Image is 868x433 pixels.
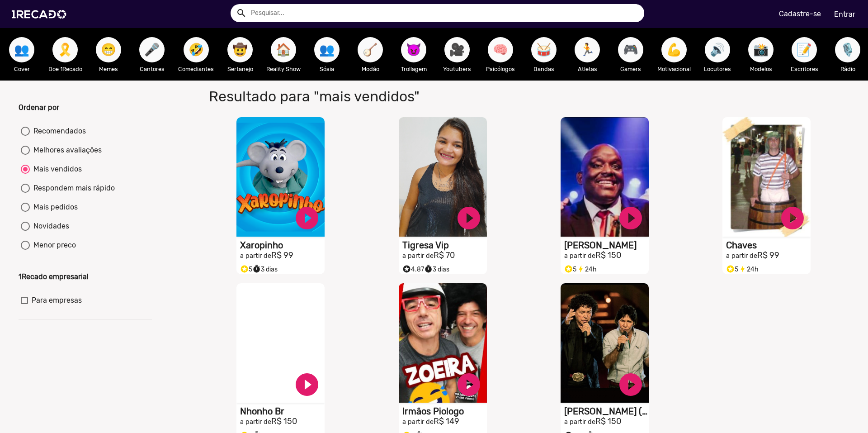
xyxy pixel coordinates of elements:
[189,37,204,62] span: 🤣
[449,37,465,62] span: 🎥
[564,266,576,273] span: 5
[144,37,160,62] span: 🎤
[91,65,126,73] p: Memes
[705,37,730,62] button: 🔊
[661,37,687,62] button: 💪
[738,265,747,273] small: bolt
[792,37,817,62] button: 📝
[244,4,644,22] input: Pesquisar...
[564,417,649,427] h2: R$ 150
[618,37,643,62] button: 🎮
[623,37,638,62] span: 🎮
[576,265,585,273] small: bolt
[223,65,257,73] p: Sertanejo
[580,37,595,62] span: 🏃
[402,252,434,260] small: a partir de
[14,37,29,62] span: 👥
[738,262,747,273] i: bolt
[48,65,82,73] p: Doe 1Recado
[252,262,261,273] i: timer
[402,418,434,426] small: a partir de
[787,65,821,73] p: Escritores
[396,65,431,73] p: Trollagem
[293,371,321,398] a: play_circle_filled
[536,37,552,62] span: 🥁
[700,65,735,73] p: Locutores
[726,265,735,273] small: stars
[424,262,433,273] i: timer
[797,37,812,62] span: 📝
[779,10,821,18] u: Cadastre-se
[252,266,278,273] span: 3 dias
[30,221,69,232] div: Novidades
[57,37,73,62] span: 🎗️
[402,251,487,261] h2: R$ 70
[402,262,411,273] i: Selo super talento
[402,417,487,427] h2: R$ 149
[613,65,648,73] p: Gamers
[19,103,59,112] b: Ordenar por
[576,266,597,273] span: 24h
[101,37,116,62] span: 😁
[726,251,811,261] h2: R$ 99
[748,37,774,62] button: 📸
[424,265,433,273] small: timer
[314,37,340,62] button: 👥
[32,295,82,306] span: Para empresas
[828,6,861,22] a: Entrar
[30,183,115,194] div: Respondem mais rápido
[561,117,649,237] video: S1RECADO vídeos dedicados para fãs e empresas
[319,37,335,62] span: 👥
[726,266,738,273] span: 5
[493,37,508,62] span: 🧠
[240,240,325,251] h1: Xaropinho
[617,205,644,232] a: play_circle_filled
[531,37,557,62] button: 🥁
[236,117,325,237] video: S1RECADO vídeos dedicados para fãs e empresas
[227,37,253,62] button: 🤠
[139,37,165,62] button: 🎤
[753,37,769,62] span: 📸
[564,262,573,273] i: Selo super talento
[5,65,39,73] p: Cover
[19,272,89,281] b: 1Recado empresarial
[178,65,214,73] p: Comediantes
[252,265,261,273] small: timer
[135,65,169,73] p: Cantores
[353,65,387,73] p: Modão
[240,252,271,260] small: a partir de
[424,266,449,273] span: 3 dias
[276,37,291,62] span: 🏠
[30,202,78,213] div: Mais pedidos
[9,37,34,62] button: 👥
[402,406,487,417] h1: Irmãos Piologo
[236,8,247,19] mat-icon: Example home icon
[488,37,513,62] button: 🧠
[564,406,649,417] h1: [PERSON_NAME] ([PERSON_NAME] & [PERSON_NAME])
[358,37,383,62] button: 🪕
[240,418,271,426] small: a partir de
[52,37,78,62] button: 🎗️
[402,266,424,273] span: 4.87
[830,65,865,73] p: Rádio
[30,164,82,175] div: Mais vendidos
[399,117,487,237] video: S1RECADO vídeos dedicados para fãs e empresas
[30,240,76,251] div: Menor preco
[240,417,325,427] h2: R$ 150
[455,205,482,232] a: play_circle_filled
[271,37,296,62] button: 🏠
[240,251,325,261] h2: R$ 99
[527,65,561,73] p: Bandas
[310,65,344,73] p: Sósia
[402,240,487,251] h1: Tigresa Vip
[266,65,301,73] p: Reality Show
[564,240,649,251] h1: [PERSON_NAME]
[399,283,487,403] video: S1RECADO vídeos dedicados para fãs e empresas
[363,37,378,62] span: 🪕
[722,117,811,237] video: S1RECADO vídeos dedicados para fãs e empresas
[402,265,411,273] small: stars
[240,262,249,273] i: Selo super talento
[440,65,474,73] p: Youtubers
[240,266,252,273] span: 5
[561,283,649,403] video: S1RECADO vídeos dedicados para fãs e empresas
